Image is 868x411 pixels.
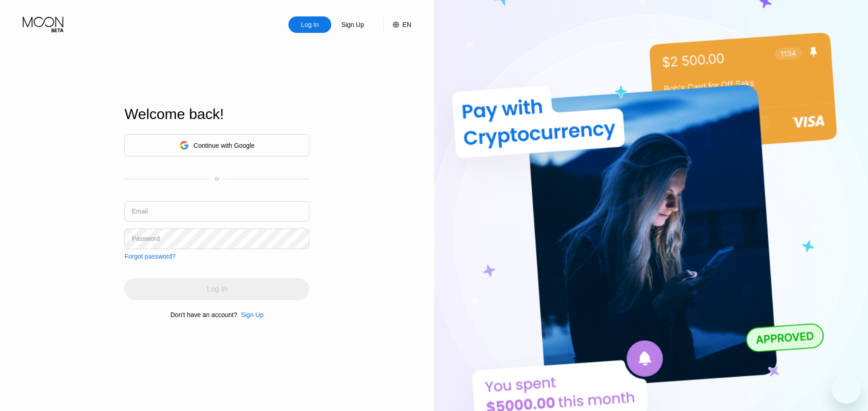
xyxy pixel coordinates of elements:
[194,142,255,149] div: Continue with Google
[402,21,411,28] div: EN
[288,16,331,33] div: Log In
[241,311,264,318] div: Sign Up
[132,208,148,215] div: Email
[300,20,320,29] div: Log In
[124,134,309,156] div: Continue with Google
[124,106,309,123] div: Welcome back!
[237,311,264,318] div: Sign Up
[331,16,374,33] div: Sign Up
[124,253,175,260] div: Forgot password?
[383,16,411,33] div: EN
[132,235,159,242] div: Password
[170,311,237,318] div: Don't have an account?
[215,176,220,182] div: or
[832,375,861,404] iframe: Button to launch messaging window
[340,20,365,29] div: Sign Up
